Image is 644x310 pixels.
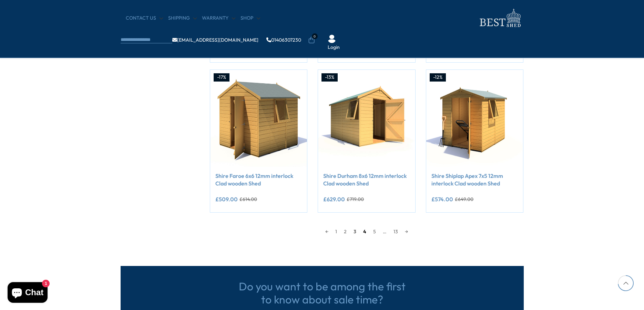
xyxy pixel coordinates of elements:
a: Warranty [202,15,235,22]
a: Shire Faroe 6x6 12mm interlock Clad wooden Shed [215,172,302,188]
a: Shire Shiplap Apex 7x5 12mm interlock Clad wooden Shed [431,172,518,188]
ins: £509.00 [215,196,238,202]
h3: Do you want to be among the first to know about sale time? [236,280,408,306]
img: User Icon [328,35,336,43]
a: 0 [308,37,315,44]
a: 01406307230 [266,38,301,42]
a: 1 [332,226,340,237]
a: Shire Durham 8x6 12mm interlock Clad wooden Shed [323,172,410,188]
span: 0 [312,33,318,39]
div: -17% [214,73,229,82]
span: 3 [350,226,360,237]
a: Login [328,44,340,51]
div: -12% [430,73,446,82]
del: £614.00 [239,197,257,202]
a: 13 [390,226,401,237]
div: -13% [321,73,338,82]
a: [EMAIL_ADDRESS][DOMAIN_NAME] [172,38,258,42]
ins: £629.00 [323,196,345,202]
a: 4 [360,226,370,237]
a: Shipping [168,15,197,22]
img: logo [476,7,524,29]
span: … [379,226,390,237]
a: 2 [340,226,350,237]
ins: £574.00 [431,196,453,202]
a: CONTACT US [126,15,163,22]
del: £719.00 [347,197,364,202]
del: £649.00 [455,197,473,202]
a: ← [322,226,332,237]
a: → [401,226,411,237]
a: 5 [370,226,379,237]
a: Shop [241,15,260,22]
inbox-online-store-chat: Shopify online store chat [6,282,50,304]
